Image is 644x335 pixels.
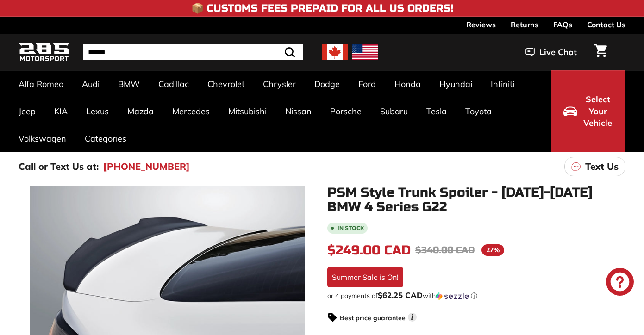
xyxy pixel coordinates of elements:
[371,98,417,125] a: Subaru
[149,70,198,98] a: Cadillac
[513,41,589,64] button: Live Chat
[582,93,613,129] span: Select Your Vehicle
[385,70,430,98] a: Honda
[349,70,385,98] a: Ford
[109,70,149,98] a: BMW
[466,17,496,32] a: Reviews
[481,70,524,98] a: Infiniti
[436,292,469,300] img: Sezzle
[77,98,118,125] a: Lexus
[9,125,75,152] a: Volkswagen
[276,98,321,125] a: Nissan
[45,98,77,125] a: KIA
[415,244,475,256] span: $340.00 CAD
[338,225,364,231] b: In stock
[456,98,501,125] a: Toyota
[19,160,99,174] p: Call or Text Us at:
[321,98,371,125] a: Porsche
[417,98,456,125] a: Tesla
[327,186,626,214] h1: PSM Style Trunk Spoiler - [DATE]-[DATE] BMW 4 Series G22
[589,37,613,68] a: Cart
[9,98,45,125] a: Jeep
[378,290,423,300] span: $62.25 CAD
[481,244,504,256] span: 27%
[603,268,637,298] inbox-online-store-chat: Shopify online store chat
[551,70,625,152] button: Select Your Vehicle
[587,17,625,32] a: Contact Us
[9,70,73,98] a: Alfa Romeo
[340,314,406,322] strong: Best price guarantee
[327,291,626,300] div: or 4 payments of$62.25 CADwithSezzle Click to learn more about Sezzle
[553,17,572,32] a: FAQs
[198,70,254,98] a: Chevrolet
[408,313,417,322] span: i
[83,44,303,60] input: Search
[19,42,69,63] img: Logo_285_Motorsport_areodynamics_components
[430,70,481,98] a: Hyundai
[327,267,403,287] div: Summer Sale is On!
[191,3,453,14] h4: 📦 Customs Fees Prepaid for All US Orders!
[564,157,625,176] a: Text Us
[305,70,349,98] a: Dodge
[585,160,619,174] p: Text Us
[511,17,538,32] a: Returns
[73,70,109,98] a: Audi
[75,125,136,152] a: Categories
[254,70,305,98] a: Chrysler
[103,160,190,174] a: [PHONE_NUMBER]
[118,98,163,125] a: Mazda
[539,46,577,58] span: Live Chat
[327,291,626,300] div: or 4 payments of with
[163,98,219,125] a: Mercedes
[327,242,411,258] span: $249.00 CAD
[219,98,276,125] a: Mitsubishi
